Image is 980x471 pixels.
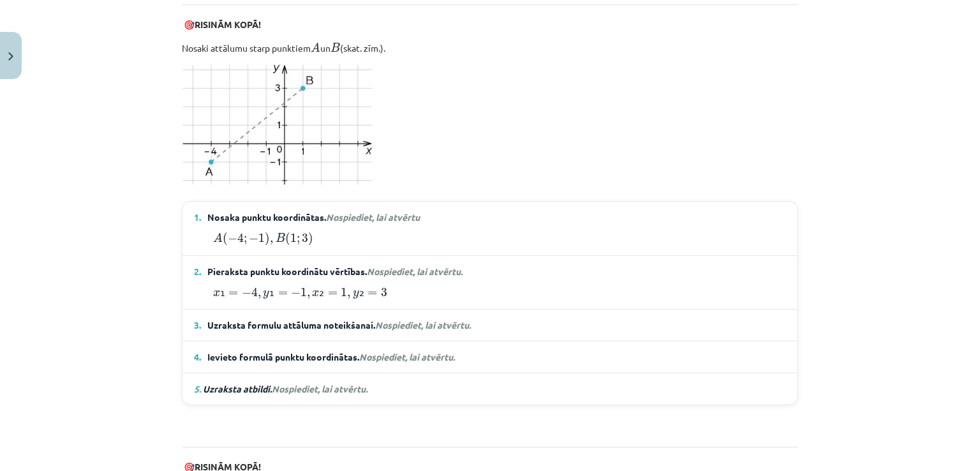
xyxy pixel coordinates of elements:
[182,39,798,55] p: Nosaki attālumu starp punktiem un (skat. zīm.).
[270,238,273,244] span: ,
[207,265,464,278] span: Pieraksta punktu koordinātu vērtības.
[276,233,285,242] span: B
[213,232,223,242] span: A
[194,211,786,224] summary: 1. Nosaka punktu koordinātas.Nospiediet, lai atvērtu
[194,382,786,396] summary: 5. Uzraksta atbildi.Nospiediet, lai atvērtu.
[194,318,201,332] span: 3.
[297,236,300,244] span: ;
[278,291,288,296] span: =
[207,211,420,224] span: Nosaka punktu koordinātas.
[194,265,786,278] summary: 2. Pieraksta punktu koordinātu vērtības.Nospiediet, lai atvērtu.
[182,18,798,31] p: 🎯
[228,291,238,296] span: =
[312,290,319,297] span: x
[263,290,269,299] span: y
[290,234,297,243] span: 1
[194,383,201,394] span: 5.
[220,292,225,295] span: ₁
[272,383,367,394] span: Nospiediet, lai atvērtu.
[375,319,471,331] span: Nospiediet, lai atvērtu.
[207,318,471,332] span: Uzraksta formulu attāluma noteikšanai.
[269,292,274,295] span: ₁
[367,265,463,277] span: Nospiediet, lai atvērtu.
[347,292,350,299] span: ,
[328,291,338,296] span: =
[381,288,387,297] span: 3
[359,292,364,295] span: ₂
[242,288,251,297] span: −
[194,350,201,364] span: 4.
[237,233,244,243] span: 4
[258,292,261,299] span: ,
[291,288,301,297] span: −
[8,52,13,61] img: icon-close-lesson-0947bae3869378f0d4975bcd49f059093ad1ed9edebbc8119c70593378902aed.svg
[307,292,310,299] span: ,
[223,232,228,246] span: (
[195,19,261,30] strong: RISINĀM KOPĀ!
[207,350,455,364] span: Ievieto formulā punktu koordinātas.
[251,287,258,297] span: 4
[213,290,220,297] span: x
[341,288,347,297] span: 1
[194,350,786,364] summary: 4. Ievieto formulā punktu koordinātas.Nospiediet, lai atvērtu.
[330,43,340,52] span: B
[359,351,455,363] span: Nospiediet, lai atvērtu.
[326,211,420,223] em: Nospiediet, lai atvērtu
[258,234,265,243] span: 1
[194,211,201,224] span: 1.
[311,42,320,52] span: A
[194,318,786,332] summary: 3. Uzraksta formulu attāluma noteikšanai.Nospiediet, lai atvērtu.
[244,236,247,244] span: ;
[302,234,308,243] span: 3
[367,291,377,296] span: =
[319,292,324,295] span: ₂
[308,232,313,246] span: )
[265,232,270,246] span: )
[203,383,367,394] span: Uzraksta atbildi.
[301,288,307,297] span: 1
[249,234,258,243] span: −
[194,265,201,278] span: 2.
[228,234,237,243] span: −
[353,290,359,299] span: y
[285,232,290,246] span: (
